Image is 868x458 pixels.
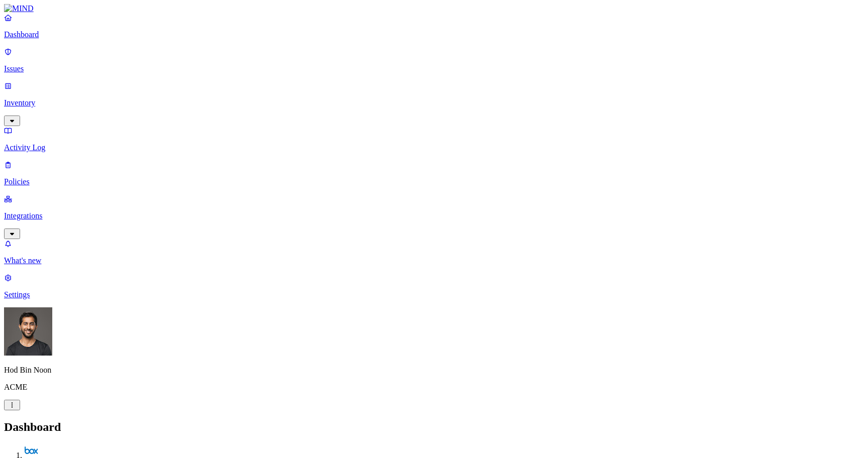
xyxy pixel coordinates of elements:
p: ACME [4,383,864,392]
a: MIND [4,4,864,13]
a: Policies [4,160,864,186]
img: svg%3e [24,444,38,458]
img: Hod Bin Noon [4,307,52,356]
p: Activity Log [4,143,864,152]
p: Hod Bin Noon [4,366,864,375]
a: Issues [4,47,864,73]
p: Issues [4,64,864,73]
a: What's new [4,239,864,265]
p: Settings [4,290,864,299]
p: Policies [4,177,864,186]
a: Activity Log [4,126,864,152]
p: Integrations [4,211,864,220]
a: Inventory [4,81,864,125]
a: Settings [4,273,864,299]
p: Dashboard [4,30,864,39]
h2: Dashboard [4,420,864,434]
p: Inventory [4,98,864,107]
img: MIND [4,4,34,13]
a: Dashboard [4,13,864,39]
p: What's new [4,256,864,265]
a: Integrations [4,194,864,238]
